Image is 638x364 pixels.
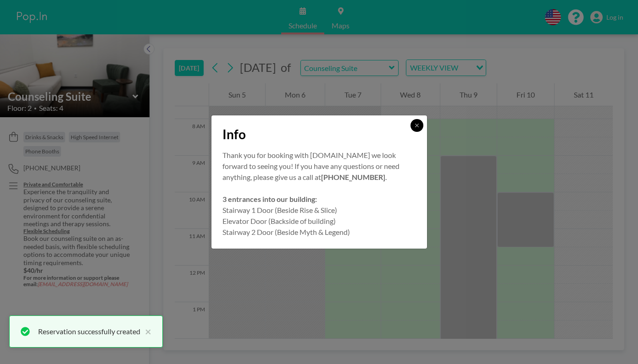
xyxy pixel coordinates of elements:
[222,195,317,203] strong: 3 entrances into our building:
[38,326,140,337] div: Reservation successfully created
[222,126,246,142] span: Info
[222,216,416,227] p: Elevator Door (Backside of building)
[222,150,416,183] p: Thank you for booking with [DOMAIN_NAME] we look forward to seeing you! If you have any questions...
[222,227,416,238] p: Stairway 2 Door (Beside Myth & Legend)
[222,205,416,216] p: Stairway 1 Door (Beside Rise & Slice)
[321,173,385,181] strong: [PHONE_NUMBER]
[140,326,151,337] button: close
